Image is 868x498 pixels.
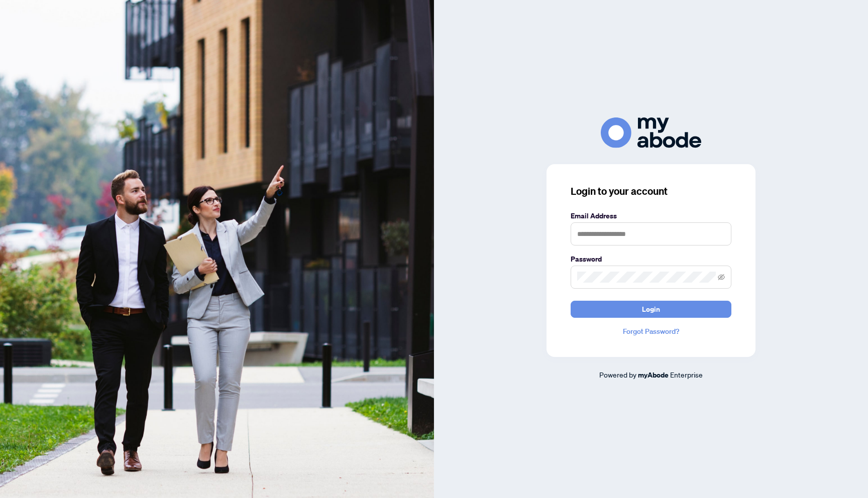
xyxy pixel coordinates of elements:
[638,369,669,381] a: myAbode
[571,301,731,318] button: Login
[571,326,731,337] a: Forgot Password?
[571,184,731,198] h3: Login to your account
[599,370,636,379] span: Powered by
[642,301,660,317] span: Login
[571,210,731,221] label: Email Address
[718,274,725,281] span: eye-invisible
[601,117,701,148] img: ma-logo
[670,370,703,379] span: Enterprise
[571,254,731,265] label: Password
